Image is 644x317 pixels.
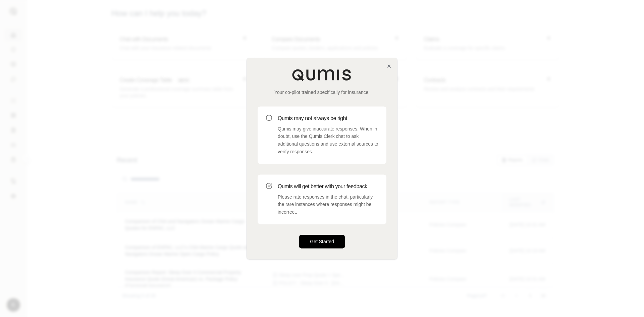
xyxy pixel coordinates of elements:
[278,182,378,191] h3: Qumis will get better with your feedback
[292,69,352,81] img: Qumis Logo
[278,114,378,122] h3: Qumis may not always be right
[278,193,378,216] p: Please rate responses in the chat, particularly the rare instances where responses might be incor...
[299,235,345,248] button: Get Started
[258,89,386,96] p: Your co-pilot trained specifically for insurance.
[278,125,378,156] p: Qumis may give inaccurate responses. When in doubt, use the Qumis Clerk chat to ask additional qu...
